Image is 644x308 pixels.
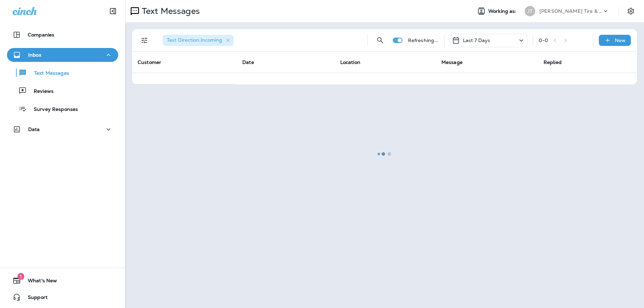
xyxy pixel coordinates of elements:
button: 1What's New [7,274,118,287]
span: What's New [21,278,57,286]
p: Text Messages [27,70,69,77]
p: Companies [28,32,54,38]
button: Survey Responses [7,102,118,116]
p: Data [28,127,40,132]
button: Companies [7,28,118,42]
span: Support [21,294,48,303]
button: Data [7,122,118,136]
button: Support [7,290,118,304]
button: Inbox [7,48,118,62]
p: Reviews [27,88,54,95]
button: Text Messages [7,65,118,80]
button: Reviews [7,83,118,98]
span: 1 [17,273,24,280]
p: Survey Responses [27,106,78,113]
p: New [615,38,626,43]
p: Inbox [28,52,41,58]
button: Collapse Sidebar [103,4,123,18]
